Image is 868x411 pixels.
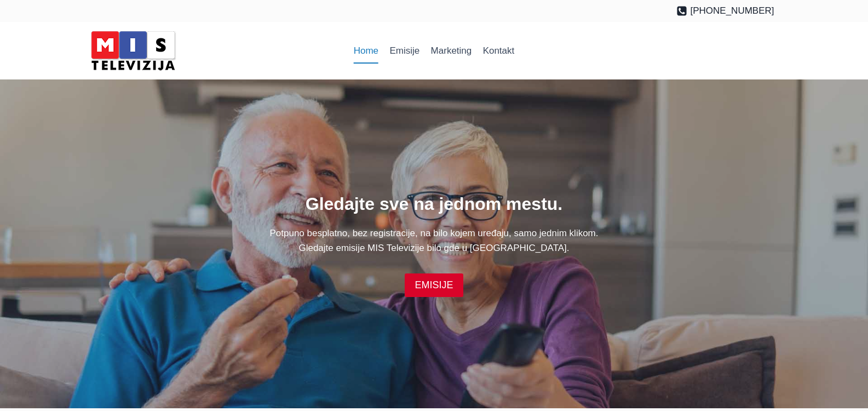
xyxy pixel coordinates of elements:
a: Home [348,38,384,64]
span: [PHONE_NUMBER] [690,3,774,18]
p: Potpuno besplatno, bez registracije, na bilo kojem uređaju, samo jednim klikom. Gledajte emisije ... [94,226,774,255]
a: [PHONE_NUMBER] [676,3,774,18]
nav: Primary [348,38,520,64]
a: Kontakt [477,38,520,64]
a: Emisije [384,38,425,64]
a: Marketing [425,38,477,64]
h1: Gledajte sve na jednom mestu. [94,191,774,217]
img: MIS Television [87,27,180,74]
a: EMISIJE [405,273,463,297]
